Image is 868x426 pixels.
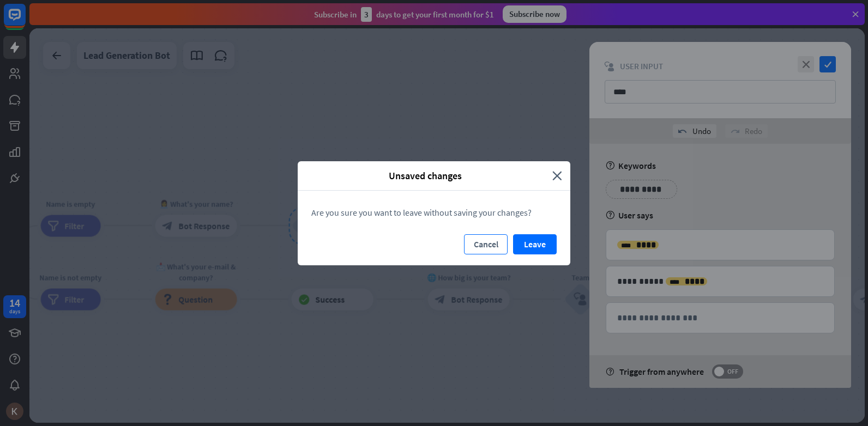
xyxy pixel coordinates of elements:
span: Are you sure you want to leave without saving your changes? [311,207,532,218]
button: Leave [513,234,557,254]
span: Unsaved changes [306,169,544,182]
button: Open LiveChat chat widget [9,4,41,37]
i: close [552,169,562,182]
button: Cancel [464,234,508,254]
